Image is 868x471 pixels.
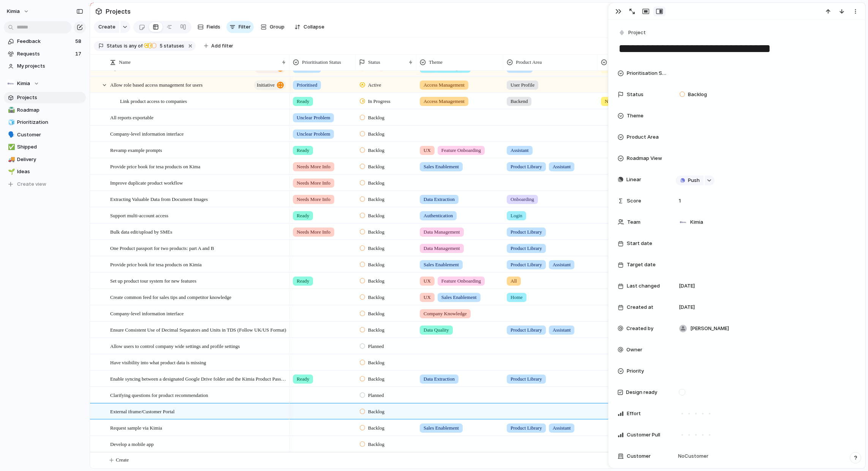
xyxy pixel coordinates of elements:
button: isany of [122,42,144,50]
a: My projects [4,60,86,72]
span: Backlog [368,130,384,138]
span: Theme [429,58,443,66]
span: Develop a mobile app [110,439,153,448]
span: Data Management [424,245,460,252]
span: Backlog [368,147,384,154]
a: 🗣️Customer [4,129,86,141]
span: Ready [297,277,309,285]
div: 🛣️Roadmap [4,104,86,116]
span: Ideas [17,168,83,175]
span: Requests [17,50,73,58]
span: Owner [626,346,642,354]
span: 5 [157,43,164,49]
span: Allow role based access management for users [110,80,202,89]
span: Product Library [511,163,542,171]
span: Backlog [368,196,384,203]
span: Linear [626,176,641,183]
div: 🚚Delivery [4,154,86,165]
span: Data Extraction [424,196,455,203]
span: Access Management [424,81,465,89]
span: Create view [17,180,46,188]
span: User Profile [511,81,534,89]
span: Data Extraction [424,375,455,383]
span: Clarifying questions for product recommendation [110,390,208,399]
span: Effort [627,410,641,417]
button: 🧊 [7,119,14,126]
span: UX [424,294,431,301]
span: Sales Enablement [424,163,459,171]
span: 58 [75,38,83,45]
span: UX [424,277,431,285]
span: Provide price book for tesa products on Kimia [110,260,202,269]
span: Push [688,177,700,184]
span: Ensure Consistent Use of Decimal Separators and Units in TDS (Follow UK/US Format) [110,325,286,334]
button: Add filter [199,41,238,51]
span: Ready [297,98,309,105]
span: Onboarding [511,196,534,203]
button: Project [617,27,648,38]
span: Priority [627,367,644,375]
span: Kimia [690,218,703,226]
div: 🗣️ [8,130,13,139]
span: Fields [207,23,220,31]
span: Provide price book for tesa products on Kima [110,162,200,171]
span: Create [116,456,129,464]
span: [DATE] [679,303,695,311]
span: Access Management [424,98,465,105]
span: Assistant [553,424,571,432]
a: ✅Shipped [4,141,86,153]
span: is [124,43,128,49]
span: Create [98,23,115,31]
span: Login [511,212,522,220]
button: 🗣️ [7,131,14,139]
span: Planned [368,392,384,399]
span: Revamp example prompts [110,145,162,154]
span: Delivery [17,156,83,163]
span: Feedback [17,38,73,45]
span: Needs More Info [297,179,330,187]
button: Group [257,21,288,33]
span: Project [628,29,646,36]
span: Status [627,91,643,98]
button: 🌱 [7,168,14,175]
span: Feature Onboarding [441,277,481,285]
span: [PERSON_NAME] [690,325,729,332]
span: Home [511,294,523,301]
a: 🌱Ideas [4,166,86,177]
span: In Progress [368,98,391,105]
span: 1 [676,193,684,205]
span: Allow users to control company wide settings and profile settings [110,341,240,350]
span: Backlog [368,408,384,416]
span: any of [128,43,142,49]
span: Enable syncing between a designated Google Drive folder and the Kimia Product Passport to automat... [110,374,287,383]
span: Active [368,81,381,89]
span: Theme [627,112,643,120]
span: Customer [17,131,83,139]
span: Needs More Info [297,228,330,236]
span: Add filter [211,43,233,49]
button: Create view [4,179,86,190]
span: Product Library [511,228,542,236]
span: Roadmap [17,106,83,114]
button: initiative [254,80,286,90]
span: Planned [368,343,384,350]
span: Link product access to companies [120,96,187,105]
span: Backlog [368,277,384,285]
button: Kimia [3,5,33,17]
span: Team [627,218,640,226]
span: Backlog [368,424,384,432]
span: Create common feed for sales tips and competitor knowledge [110,292,231,301]
span: Product Library [511,326,542,334]
span: Design ready [626,389,657,396]
span: Customer [627,452,651,460]
span: initiative [257,80,275,90]
span: Product Area [516,58,542,66]
span: Data Quality [424,326,449,334]
span: 17 [75,50,83,58]
button: initiative [254,63,286,73]
span: Prioritisation Status [302,58,341,66]
span: Assistant [553,326,571,334]
span: Backlog [688,91,707,98]
span: Filter [239,23,251,31]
